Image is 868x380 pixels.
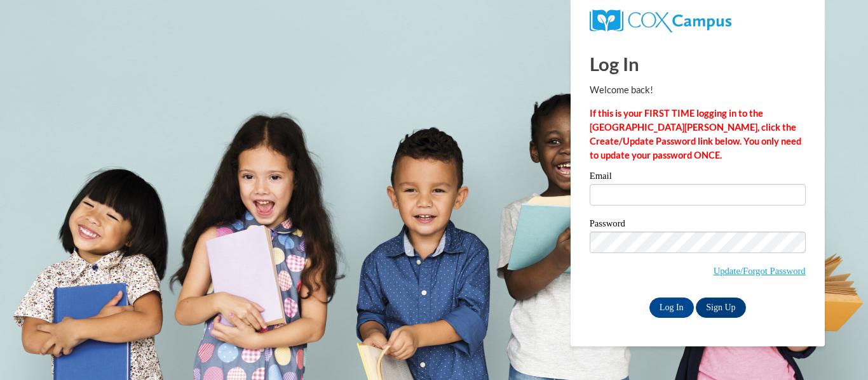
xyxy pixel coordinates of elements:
[714,266,806,276] a: Update/Forgot Password
[590,83,806,97] p: Welcome back!
[590,15,731,25] a: COX Campus
[696,298,745,318] a: Sign Up
[590,171,806,184] label: Email
[590,51,806,77] h1: Log In
[590,10,731,32] img: COX Campus
[590,219,806,232] label: Password
[590,108,801,161] strong: If this is your FIRST TIME logging in to the [GEOGRAPHIC_DATA][PERSON_NAME], click the Create/Upd...
[649,298,694,318] input: Log In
